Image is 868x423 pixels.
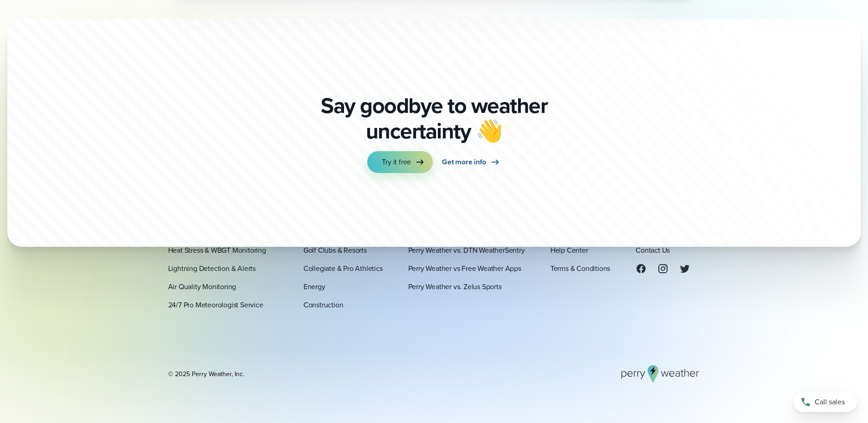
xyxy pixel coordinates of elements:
a: Energy [303,281,325,292]
a: Lightning Detection & Alerts [168,263,256,274]
a: Try it free [367,151,433,173]
p: Say goodbye to weather uncertainty 👋 [318,93,551,144]
span: Call sales [815,397,845,408]
a: Perry Weather vs. DTN WeatherSentry [408,245,525,255]
a: Perry Weather vs. Zelus Sports [408,281,502,292]
a: Terms & Conditions [550,263,610,274]
span: Try it free [382,157,411,168]
a: 24/7 Pro Meteorologist Service [168,299,263,310]
a: Collegiate & Pro Athletics [303,263,383,274]
a: Get more info [442,151,500,173]
a: Golf Clubs & Resorts [303,245,367,255]
div: © 2025 Perry Weather, Inc. [168,369,244,378]
a: Contact Us [636,245,670,255]
a: Air Quality Monitoring [168,281,236,292]
a: Perry Weather vs Free Weather Apps [408,263,521,274]
a: Call sales [793,392,857,412]
span: Get more info [442,157,486,168]
a: Help Center [550,245,588,255]
a: Heat Stress & WBGT Monitoring [168,245,266,255]
a: Construction [303,299,344,310]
